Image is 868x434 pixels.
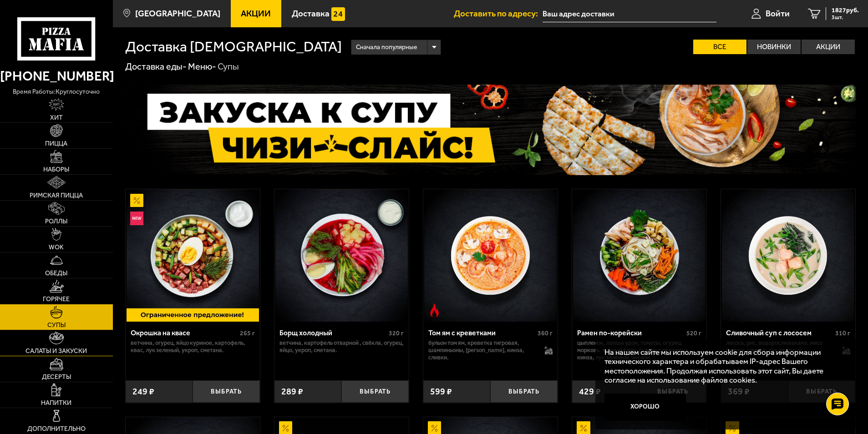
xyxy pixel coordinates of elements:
span: Сначала популярные [356,39,417,56]
span: WOK [49,244,64,251]
span: Войти [766,9,790,18]
img: Борщ холодный [275,189,408,322]
button: Выбрать [341,380,409,403]
img: Окрошка на квасе [127,189,259,322]
span: Салаты и закуски [25,348,87,354]
p: цыпленок, лапша удон, томаты, огурец, морковь, яичный блин, бульон для рамена, кинза, лук зеленый... [577,339,701,361]
div: Том ям с креветками [428,328,535,337]
span: Наборы [43,167,69,173]
span: Доставить по адресу: [454,9,543,18]
span: 265 г [240,329,255,337]
img: Новинка [130,212,144,225]
span: 1827 руб. [832,7,859,14]
h1: Доставка [DEMOGRAPHIC_DATA] [125,40,342,54]
a: Доставка еды- [125,61,187,72]
input: Ваш адрес доставки [543,5,716,22]
a: Рамен по-корейски [572,189,706,322]
label: Все [693,40,746,54]
span: [GEOGRAPHIC_DATA] [135,9,220,18]
p: ветчина, картофель отварной , свёкла, огурец, яйцо, укроп, сметана. [279,339,404,354]
label: Акции [802,40,855,54]
div: Рамен по-корейски [577,328,684,337]
a: Борщ холодный [274,189,409,322]
img: Акционный [130,194,144,207]
a: Острое блюдоТом ям с креветками [423,189,558,322]
div: Окрошка на квасе [131,328,238,337]
span: Роллы [45,218,67,225]
div: Супы [218,61,239,73]
p: На нашем сайте мы используем cookie для сбора информации технического характера и обрабатываем IP... [604,348,841,385]
span: 289 ₽ [281,387,303,396]
button: Выбрать [490,380,558,403]
label: Новинки [747,40,801,54]
img: Том ям с креветками [424,189,557,322]
button: Хорошо [604,394,686,421]
span: Десерты [42,374,71,380]
span: Горячее [43,296,70,303]
p: бульон том ям, креветка тигровая, шампиньоны, [PERSON_NAME], кинза, сливки. [428,339,536,361]
a: Меню- [188,61,216,72]
span: 360 г [538,329,553,337]
span: 520 г [686,329,701,337]
span: 3 шт. [832,15,859,20]
span: 429 ₽ [579,387,601,396]
span: 320 г [389,329,404,337]
span: 249 ₽ [132,387,154,396]
span: 310 г [835,329,850,337]
span: Хит [50,115,63,121]
span: Пицца [45,141,67,147]
div: Сливочный суп с лососем [726,328,833,337]
img: Рамен по-корейски [573,189,706,322]
span: Акции [241,9,271,18]
img: 15daf4d41897b9f0e9f617042186c801.svg [331,7,345,21]
span: Супы [47,322,66,328]
span: Доставка [292,9,330,18]
span: Римская пицца [30,192,83,199]
div: Борщ холодный [279,328,386,337]
a: АкционныйНовинкаОкрошка на квасе [126,189,260,322]
a: Сливочный суп с лососем [721,189,855,322]
span: Дополнительно [27,426,86,432]
span: 599 ₽ [430,387,452,396]
p: ветчина, огурец, яйцо куриное, картофель, квас, лук зеленый, укроп, сметана. [131,339,255,354]
span: Напитки [41,400,71,406]
span: Обеды [45,270,67,277]
button: Выбрать [193,380,260,403]
img: Сливочный суп с лососем [722,189,854,322]
img: Острое блюдо [428,303,442,317]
